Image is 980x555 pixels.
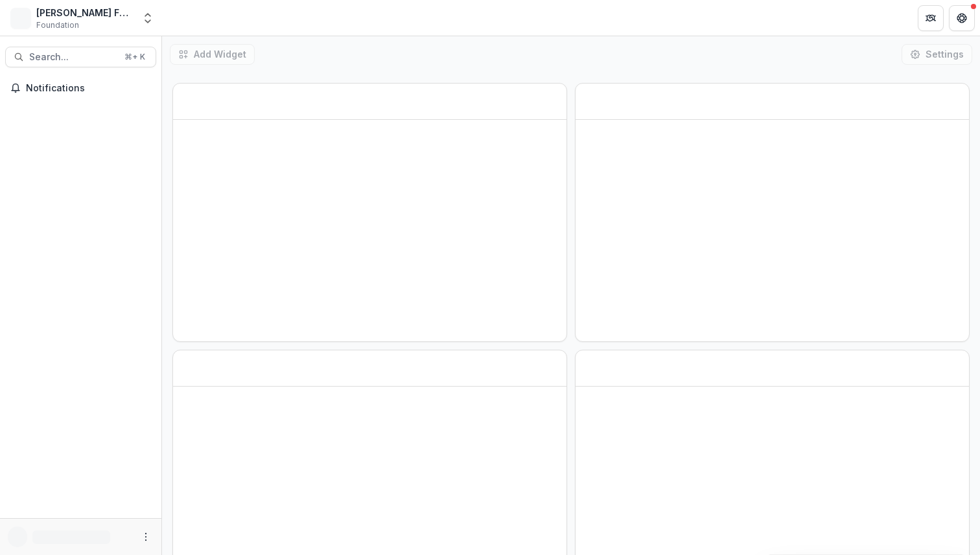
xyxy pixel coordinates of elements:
[122,50,148,64] div: ⌘ + K
[167,8,222,27] nav: breadcrumb
[949,5,975,31] button: Get Help
[170,44,255,65] button: Add Widget
[5,78,156,98] button: Notifications
[36,19,79,31] span: Foundation
[139,5,157,31] button: Open entity switcher
[138,529,154,545] button: More
[902,44,972,65] button: Settings
[5,47,156,67] button: Search...
[29,52,117,63] span: Search...
[918,5,944,31] button: Partners
[36,6,134,19] div: [PERSON_NAME] Foundation
[26,83,151,94] span: Notifications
